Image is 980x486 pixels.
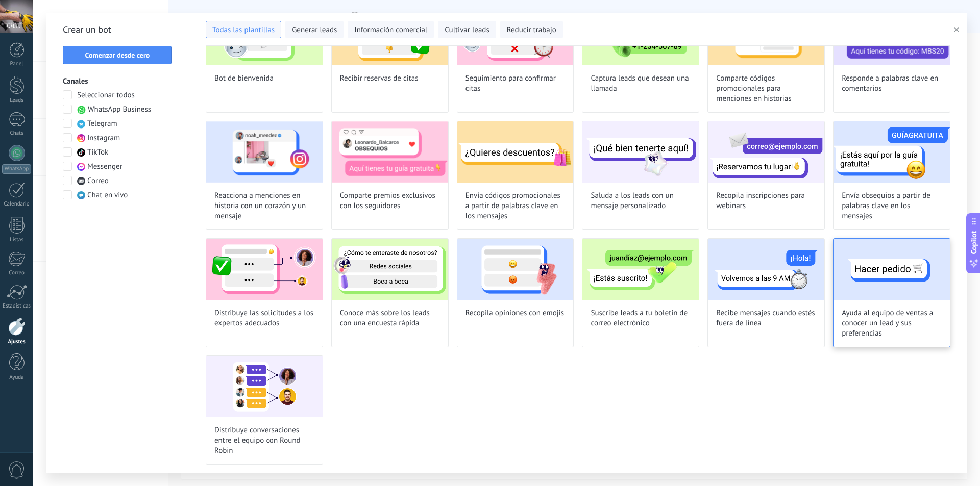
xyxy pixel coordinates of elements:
span: Bot de bienvenida [214,73,274,84]
span: Recopila inscripciones para webinars [716,191,816,211]
span: Messenger [87,162,122,172]
span: Recopila opiniones con emojis [465,308,565,318]
img: Suscribe leads a tu boletín de correo electrónico [582,239,699,300]
span: Chat en vivo [87,190,128,200]
span: Reducir trabajo [507,25,556,35]
span: Comparte códigos promocionales para menciones en historias [716,73,816,104]
span: Todas las plantillas [212,25,275,35]
span: Envía códigos promocionales a partir de palabras clave en los mensajes [465,191,566,221]
span: Seguimiento para confirmar citas [465,73,566,94]
img: Distribuye conversaciones entre el equipo con Round Robin [206,356,323,417]
span: Correo [87,176,109,186]
img: Envía códigos promocionales a partir de palabras clave en los mensajes [457,121,574,183]
span: Suscribe leads a tu boletín de correo electrónico [591,308,691,328]
img: Comparte premios exclusivos con los seguidores [332,121,448,183]
img: Saluda a los leads con un mensaje personalizado [582,121,699,183]
span: Seleccionar todos [77,90,135,100]
div: Ajustes [2,339,32,345]
span: Generar leads [292,25,337,35]
span: Comparte premios exclusivos con los seguidores [340,191,440,211]
span: Copilot [969,231,979,254]
img: Ayuda al equipo de ventas a conocer un lead y sus preferencias [834,239,950,300]
span: Ayuda al equipo de ventas a conocer un lead y sus preferencias [842,308,942,339]
div: Correo [2,270,32,276]
div: Chats [2,130,32,137]
span: Envía obsequios a partir de palabras clave en los mensajes [842,191,942,221]
span: Saluda a los leads con un mensaje personalizado [591,191,691,211]
button: Generar leads [285,21,344,38]
span: Distribuye las solicitudes a los expertos adecuados [214,308,314,328]
span: Instagram [87,133,120,143]
span: Recibe mensajes cuando estés fuera de línea [716,308,816,328]
button: Reducir trabajo [500,21,563,38]
div: Panel [2,61,32,67]
img: Recopila inscripciones para webinars [708,121,824,183]
button: Información comercial [348,21,434,38]
div: Calendario [2,201,32,208]
span: Distribuye conversaciones entre el equipo con Round Robin [214,425,314,456]
span: Comenzar desde cero [85,52,150,59]
img: Reacciona a menciones en historia con un corazón y un mensaje [206,121,323,183]
button: Comenzar desde cero [63,46,172,64]
span: Recibir reservas de citas [340,73,419,84]
button: Todas las plantillas [206,21,281,38]
img: Recibe mensajes cuando estés fuera de línea [708,239,824,300]
div: Listas [2,237,32,243]
span: Información comercial [354,25,427,35]
img: Recopila opiniones con emojis [457,239,574,300]
div: WhatsApp [2,164,31,174]
span: Responde a palabras clave en comentarios [842,73,942,94]
span: Conoce más sobre los leads con una encuesta rápida [340,308,440,328]
span: WhatsApp Business [88,105,151,115]
button: Cultivar leads [438,21,496,38]
img: Conoce más sobre los leads con una encuesta rápida [332,239,448,300]
span: Cultivar leads [445,25,489,35]
h3: Canales [63,76,173,86]
span: Telegram [87,119,117,129]
span: Captura leads que desean una llamada [591,73,691,94]
h2: Crear un bot [63,21,173,38]
div: Estadísticas [2,303,32,310]
span: Reacciona a menciones en historia con un corazón y un mensaje [214,191,314,221]
span: TikTok [87,147,108,158]
div: Leads [2,97,32,104]
img: Envía obsequios a partir de palabras clave en los mensajes [834,121,950,183]
div: Ayuda [2,374,32,381]
img: Distribuye las solicitudes a los expertos adecuados [206,239,323,300]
